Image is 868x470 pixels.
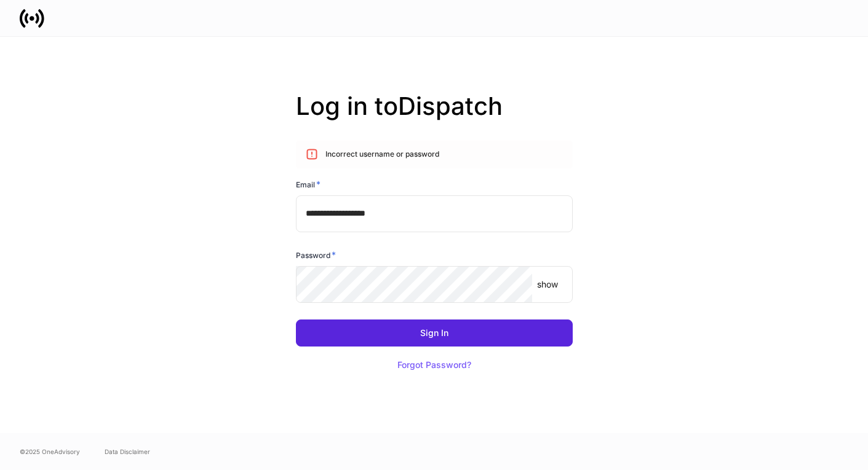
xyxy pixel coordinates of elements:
[325,144,439,165] div: Incorrect username or password
[382,351,487,378] button: Forgot Password?
[105,447,150,456] a: Data Disclaimer
[20,447,80,456] span: © 2025 OneAdvisory
[420,329,448,337] div: Sign In
[296,249,336,261] h6: Password
[397,361,471,369] div: Forgot Password?
[296,319,573,347] button: Sign In
[537,278,558,291] p: show
[296,178,321,190] h6: Email
[296,92,573,141] h2: Log in to Dispatch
